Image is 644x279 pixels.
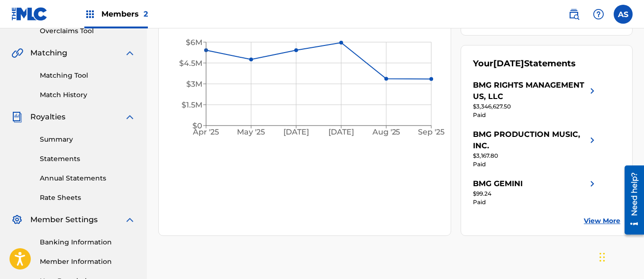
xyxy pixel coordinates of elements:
[473,198,598,207] div: Paid
[597,234,644,279] iframe: Chat Widget
[473,57,576,70] div: Your Statements
[40,154,136,164] a: Statements
[614,5,633,24] div: User Menu
[40,173,136,183] a: Annual Statements
[473,102,598,111] div: $3,346,627.50
[101,9,148,19] span: Members
[11,111,23,123] img: Royalties
[40,71,136,81] a: Matching Tool
[473,189,598,198] div: $99.24
[283,128,309,137] tspan: [DATE]
[11,214,23,225] img: Member Settings
[473,111,598,119] div: Paid
[40,90,136,100] a: Match History
[587,178,598,189] img: right chevron icon
[329,128,354,137] tspan: [DATE]
[493,58,524,69] span: [DATE]
[11,7,48,21] img: MLC Logo
[11,47,23,59] img: Matching
[587,80,598,102] img: right chevron icon
[179,59,202,68] tspan: $4.5M
[40,193,136,203] a: Rate Sheets
[30,214,98,225] span: Member Settings
[372,128,400,137] tspan: Aug '25
[589,5,608,24] div: Help
[584,216,620,226] a: View More
[593,9,604,20] img: help
[186,80,202,89] tspan: $3M
[144,9,148,18] span: 2
[564,5,583,24] a: Public Search
[30,47,67,59] span: Matching
[473,178,523,189] div: BMG GEMINI
[237,128,265,137] tspan: May '25
[192,121,202,130] tspan: $0
[40,237,136,247] a: Banking Information
[84,9,96,20] img: Top Rightsholders
[473,80,598,119] a: BMG RIGHTS MANAGEMENT US, LLCright chevron icon$3,346,627.50Paid
[617,162,644,238] iframe: Resource Center
[193,128,219,137] tspan: Apr '25
[587,129,598,152] img: right chevron icon
[473,129,598,169] a: BMG PRODUCTION MUSIC, INC.right chevron icon$3,167.80Paid
[124,111,136,123] img: expand
[30,111,65,123] span: Royalties
[186,38,202,47] tspan: $6M
[473,80,587,102] div: BMG RIGHTS MANAGEMENT US, LLC
[124,47,136,59] img: expand
[599,243,605,271] div: Drag
[40,257,136,267] a: Member Information
[473,129,587,152] div: BMG PRODUCTION MUSIC, INC.
[418,128,445,137] tspan: Sep '25
[40,135,136,144] a: Summary
[473,152,598,160] div: $3,167.80
[473,178,598,207] a: BMG GEMINIright chevron icon$99.24Paid
[124,214,136,225] img: expand
[181,100,202,109] tspan: $1.5M
[40,26,136,36] a: Overclaims Tool
[473,160,598,169] div: Paid
[568,9,580,20] img: search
